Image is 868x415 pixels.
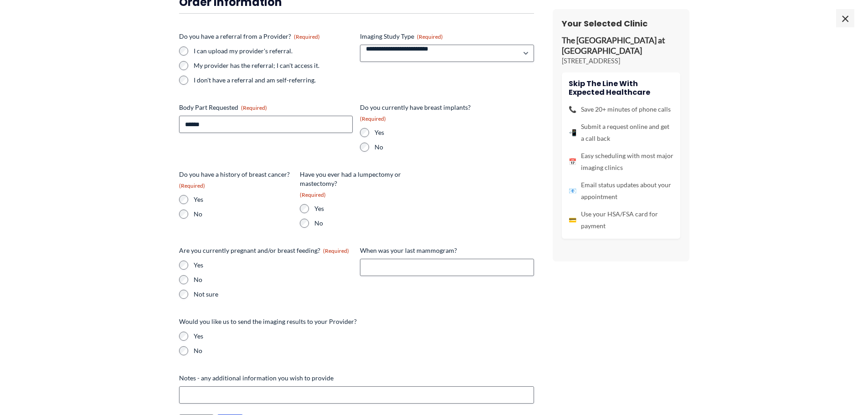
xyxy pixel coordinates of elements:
li: Use your HSA/FSA card for payment [569,208,673,232]
span: 📞 [569,103,576,115]
legend: Would you like us to send the imaging results to your Provider? [179,317,357,326]
label: Yes [194,332,534,341]
span: (Required) [241,104,267,111]
legend: Have you ever had a lumpectomy or mastectomy? [300,170,413,199]
label: Yes [194,261,353,270]
legend: Do you currently have breast implants? [360,103,473,123]
label: Yes [314,204,413,213]
span: (Required) [294,33,320,40]
li: Submit a request online and get a call back [569,121,673,144]
legend: Are you currently pregnant and/or breast feeding? [179,246,349,255]
li: Easy scheduling with most major imaging clinics [569,150,673,174]
label: No [194,210,293,219]
p: [STREET_ADDRESS] [562,56,680,66]
span: (Required) [323,247,349,254]
span: × [836,9,854,27]
span: (Required) [360,115,386,122]
span: 📅 [569,156,576,168]
label: No [194,346,534,355]
p: The [GEOGRAPHIC_DATA] at [GEOGRAPHIC_DATA] [562,36,680,56]
span: (Required) [179,182,205,189]
label: I don't have a referral and am self-referring. [194,76,353,85]
label: Imaging Study Type [360,32,534,41]
span: (Required) [417,33,443,40]
label: Yes [194,195,293,204]
span: 💳 [569,214,576,226]
label: When was your last mammogram? [360,246,534,255]
label: Notes - any additional information you wish to provide [179,374,534,383]
label: I can upload my provider's referral. [194,46,353,56]
label: No [314,219,413,228]
label: My provider has the referral; I can't access it. [194,61,353,70]
span: 📧 [569,185,576,197]
label: No [194,275,353,284]
h4: Skip the line with Expected Healthcare [569,79,673,97]
li: Save 20+ minutes of phone calls [569,103,673,115]
h3: Your Selected Clinic [562,18,680,29]
span: (Required) [300,191,326,198]
legend: Do you have a history of breast cancer? [179,170,293,190]
label: No [375,143,473,152]
label: Body Part Requested [179,103,353,112]
label: Not sure [194,290,353,299]
span: 📲 [569,127,576,138]
label: Yes [375,128,473,137]
legend: Do you have a referral from a Provider? [179,32,320,41]
li: Email status updates about your appointment [569,179,673,203]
